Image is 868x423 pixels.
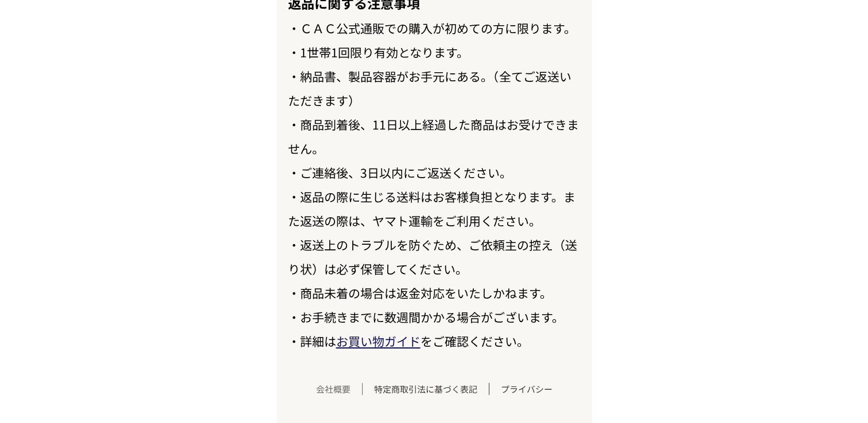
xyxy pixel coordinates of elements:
a: プライバシー [489,383,564,395]
a: 特定商取引法に基づく表記 [363,383,489,395]
a: お買い物ガイド [336,332,421,350]
a: 会社概要 [305,383,363,395]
